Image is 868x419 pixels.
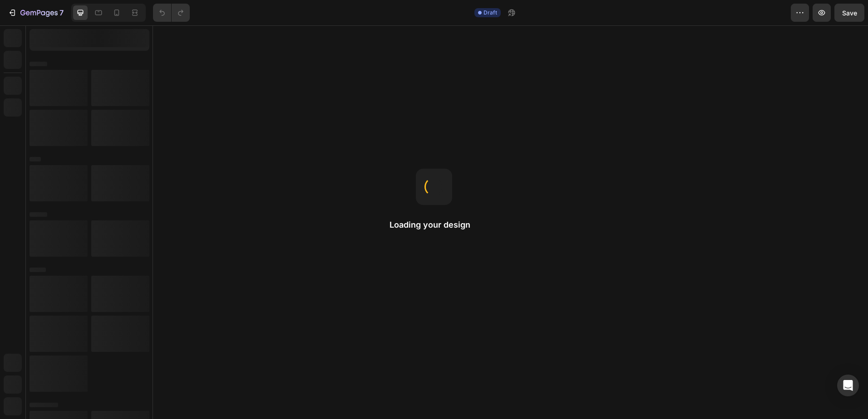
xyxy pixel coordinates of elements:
[483,9,497,17] span: Draft
[842,9,857,17] span: Save
[834,4,864,22] button: Save
[837,375,859,396] div: Open Intercom Messenger
[390,219,478,230] h2: Loading your design
[153,4,190,22] div: Undo/Redo
[59,7,64,18] p: 7
[4,4,68,22] button: 7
